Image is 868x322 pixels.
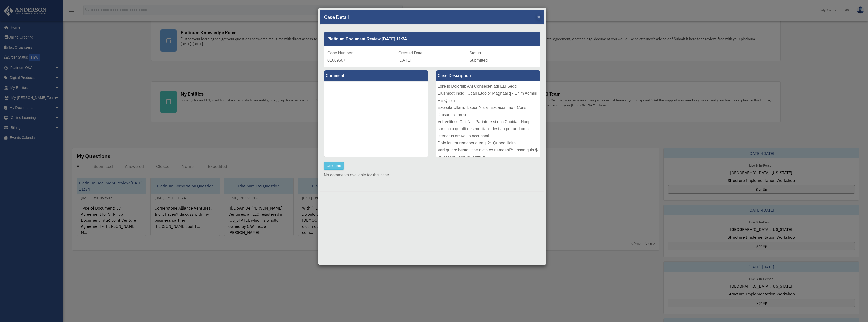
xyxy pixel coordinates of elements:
span: Created Date [398,51,422,55]
div: Lore ip Dolorsit: AM Consectet adi ELI Sedd Eiusmodt Incid: Utlab Etdolor Magnaaliq - Enim Admini... [436,81,540,157]
button: Close [537,14,540,20]
span: 01069507 [327,58,345,62]
div: Platinum Document Review [DATE] 11:34 [324,32,540,46]
span: Status [469,51,481,55]
h4: Case Detail [324,13,349,21]
label: Comment [324,70,428,81]
span: Submitted [469,58,488,62]
span: Case Number [327,51,353,55]
p: No comments available for this case. [324,172,540,179]
span: [DATE] [398,58,411,62]
label: Case Description [436,70,540,81]
span: × [537,14,540,20]
button: Comment [324,162,344,170]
